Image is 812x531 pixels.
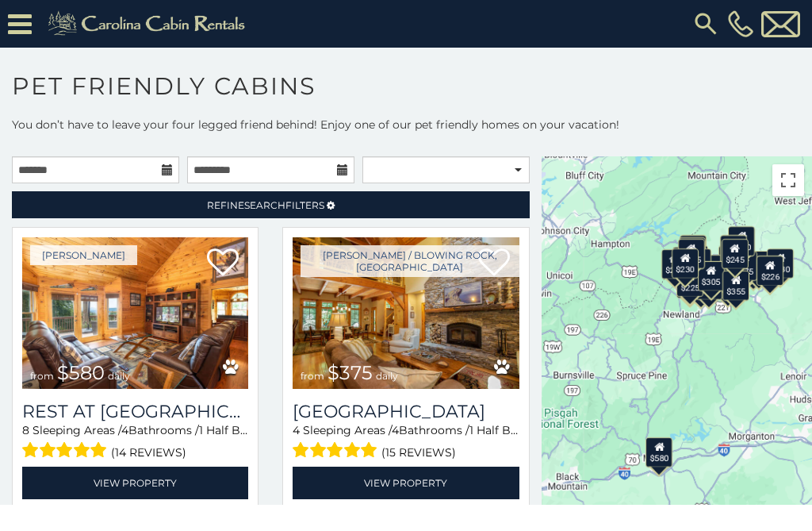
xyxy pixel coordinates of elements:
[293,467,519,499] a: View Property
[293,237,519,389] a: Mountain Song Lodge from $375 daily
[722,239,749,269] div: $245
[301,245,519,277] a: [PERSON_NAME] / Blowing Rock, [GEOGRAPHIC_DATA]
[729,225,756,256] div: $320
[722,271,749,301] div: $355
[746,250,773,280] div: $380
[30,370,54,382] span: from
[22,422,248,463] div: Sleeping Areas / Bathrooms / Sleeps:
[327,361,373,384] span: $375
[30,245,137,265] a: [PERSON_NAME]
[767,248,794,279] div: $930
[22,237,248,389] img: Rest at Mountain Crest
[381,442,456,463] span: (15 reviews)
[207,199,324,211] span: Refine Filters
[677,267,704,297] div: $225
[108,370,130,382] span: daily
[695,270,722,300] div: $345
[293,401,519,422] a: [GEOGRAPHIC_DATA]
[293,401,519,422] h3: Mountain Song Lodge
[376,370,398,382] span: daily
[672,248,699,279] div: $230
[12,191,530,218] a: RefineSearchFilters
[293,422,519,463] div: Sleeping Areas / Bathrooms / Sleeps:
[22,467,248,499] a: View Property
[646,437,673,467] div: $580
[40,8,259,40] img: Khaki-logo.png
[57,361,105,384] span: $580
[22,401,248,422] h3: Rest at Mountain Crest
[199,423,271,437] span: 1 Half Baths /
[111,442,186,463] span: (14 reviews)
[724,10,757,37] a: [PHONE_NUMBER]
[301,370,324,382] span: from
[680,235,707,265] div: $325
[757,256,784,286] div: $226
[772,164,804,196] button: Toggle fullscreen view
[22,237,248,389] a: Rest at Mountain Crest from $580 daily
[207,247,239,280] a: Add to favorites
[698,260,725,291] div: $305
[721,234,748,264] div: $360
[392,423,399,437] span: 4
[244,199,285,211] span: Search
[293,423,300,437] span: 4
[469,423,542,437] span: 1 Half Baths /
[678,239,705,269] div: $425
[22,423,29,437] span: 8
[691,10,720,38] img: search-regular.svg
[293,237,519,389] img: Mountain Song Lodge
[22,401,248,422] a: Rest at [GEOGRAPHIC_DATA]
[661,248,688,279] div: $260
[680,237,707,267] div: $310
[121,423,128,437] span: 4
